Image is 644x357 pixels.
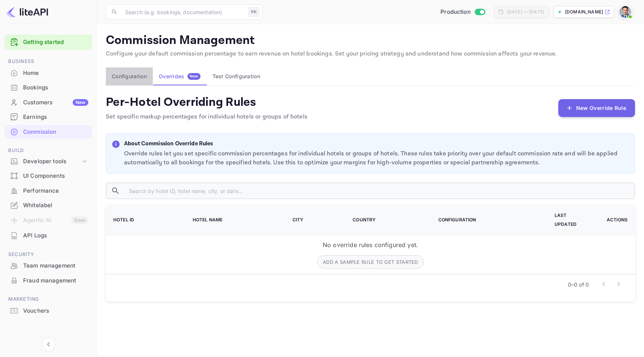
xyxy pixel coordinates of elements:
[4,80,92,94] a: Bookings
[344,205,429,235] th: Country
[4,295,92,303] span: Marketing
[42,338,55,351] button: Collapse navigation
[23,157,81,166] div: Developer tools
[23,277,88,285] div: Fraud management
[106,67,153,85] button: Configuration
[187,74,201,79] span: New
[23,172,88,180] div: UI Components
[4,304,92,318] div: Vouchers
[4,250,92,259] span: Security
[4,169,92,183] div: UI Components
[23,231,88,240] div: API Logs
[23,98,88,107] div: Customers
[23,187,88,195] div: Performance
[4,57,92,66] span: Business
[4,146,92,155] span: Build
[4,95,92,109] a: CustomersNew
[4,184,92,198] div: Performance
[4,228,92,242] a: API Logs
[4,110,92,124] div: Earnings
[23,262,88,270] div: Team management
[106,113,307,121] p: Set specific markup percentages for individual hotels or groups of hotels
[284,205,344,235] th: City
[248,7,259,17] div: ⌘K
[558,99,635,117] button: New Override Rule
[438,8,488,16] div: Switch to Sandbox mode
[4,169,92,183] a: UI Components
[568,281,589,288] p: 0–0 of 0
[23,38,88,47] a: Getting started
[4,125,92,139] a: Commission
[4,95,92,110] div: CustomersNew
[4,184,92,198] a: Performance
[4,80,92,95] div: Bookings
[23,201,88,210] div: Whitelabel
[507,9,544,15] div: [DATE] — [DATE]
[4,66,92,80] div: Home
[323,240,418,249] p: No override rules configured yet.
[4,198,92,212] a: Whitelabel
[73,99,88,106] div: New
[4,304,92,317] a: Vouchers
[619,6,631,18] img: Santiago Moran Labat
[4,259,92,272] a: Team management
[124,149,629,167] p: Override rules let you set specific commission percentages for individual hotels or groups of hot...
[121,4,245,19] input: Search (e.g. bookings, documentation)
[206,67,266,85] button: Test Configuration
[23,113,88,121] div: Earnings
[4,155,92,168] div: Developer tools
[124,140,629,148] p: About Commission Override Rules
[23,307,88,315] div: Vouchers
[4,274,92,287] a: Fraud management
[4,35,92,50] div: Getting started
[23,128,88,136] div: Commission
[317,255,424,269] button: Add a sample rule to get started
[4,66,92,80] a: Home
[106,50,635,59] p: Configure your default commission percentage to earn revenue on hotel bookings. Set your pricing ...
[4,259,92,273] div: Team management
[4,274,92,288] div: Fraud management
[159,73,201,80] div: Overrides
[4,110,92,124] a: Earnings
[4,125,92,139] div: Commission
[4,228,92,243] div: API Logs
[565,9,603,15] p: [DOMAIN_NAME]
[106,205,184,235] th: Hotel ID
[429,205,546,235] th: Configuration
[441,8,471,16] span: Production
[6,6,48,18] img: LiteAPI logo
[598,205,635,235] th: Actions
[123,183,635,199] input: Search by hotel ID, hotel name, city, or date...
[4,198,92,213] div: Whitelabel
[115,141,116,148] p: i
[184,205,284,235] th: Hotel Name
[106,95,307,110] h4: Per-Hotel Overriding Rules
[546,205,598,235] th: Last Updated
[23,69,88,78] div: Home
[106,33,635,48] p: Commission Management
[23,83,88,92] div: Bookings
